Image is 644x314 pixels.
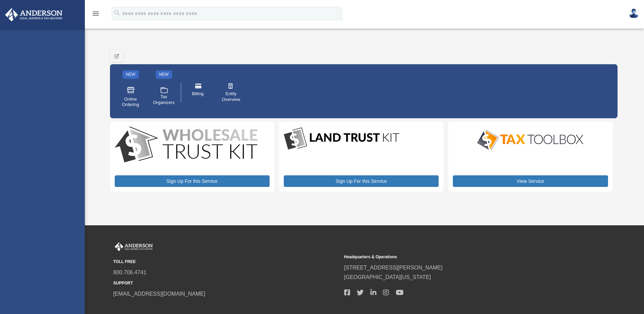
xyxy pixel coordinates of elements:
i: menu [92,10,100,18]
a: [GEOGRAPHIC_DATA][US_STATE] [344,274,431,280]
span: Online Ordering [121,97,140,108]
a: menu [92,12,100,18]
small: Headquarters & Operations [344,254,570,261]
small: SUPPORT [113,280,339,287]
div: NEW [156,70,172,79]
a: Tax Organizers [150,81,178,112]
a: [EMAIL_ADDRESS][DOMAIN_NAME] [113,291,205,297]
div: NEW [123,70,139,79]
a: [STREET_ADDRESS][PERSON_NAME] [344,265,443,271]
a: View Service [453,175,608,187]
img: WS-Trust-Kit-lgo-1.jpg [115,126,257,164]
i: search [113,9,121,17]
span: Entity Overview [222,91,241,103]
a: Online Ordering [116,81,145,112]
span: Tax Organizers [153,94,175,106]
img: User Pic [629,8,639,18]
span: Billing [192,91,204,97]
a: Sign Up For this Service [284,175,439,187]
a: Sign Up For this Service [115,175,270,187]
img: Anderson Advisors Platinum Portal [3,8,65,21]
a: Billing [184,78,212,107]
a: Entity Overview [217,78,245,107]
img: LandTrust_lgo-1.jpg [284,126,399,151]
a: 800.706.4741 [113,269,147,275]
small: TOLL FREE [113,258,339,265]
img: Anderson Advisors Platinum Portal [113,242,154,251]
